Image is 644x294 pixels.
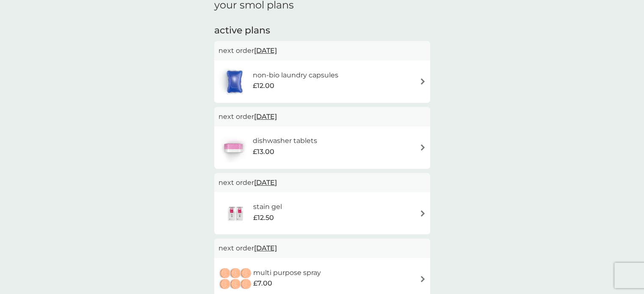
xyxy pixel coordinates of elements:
[218,198,253,228] img: stain gel
[218,45,426,56] p: next order
[254,174,277,191] span: [DATE]
[253,278,272,289] span: £7.00
[218,67,251,96] img: non-bio laundry capsules
[253,80,274,91] span: £12.00
[253,212,274,223] span: £12.50
[254,42,277,59] span: [DATE]
[218,111,426,122] p: next order
[420,210,426,217] img: arrow right
[254,240,277,256] span: [DATE]
[214,24,430,37] h2: active plans
[253,146,274,157] span: £13.00
[218,264,253,294] img: multi purpose spray
[253,267,321,278] h6: multi purpose spray
[253,135,317,146] h6: dishwasher tablets
[420,276,426,282] img: arrow right
[253,70,338,81] h6: non-bio laundry capsules
[218,177,426,188] p: next order
[420,144,426,151] img: arrow right
[218,243,426,254] p: next order
[253,201,282,212] h6: stain gel
[254,108,277,125] span: [DATE]
[420,78,426,85] img: arrow right
[218,133,248,162] img: dishwasher tablets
